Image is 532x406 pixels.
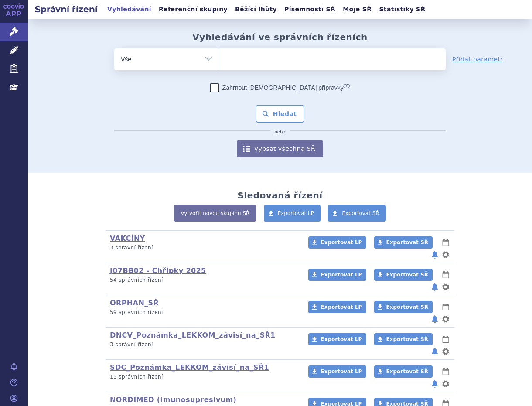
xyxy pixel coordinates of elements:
span: Exportovat SŘ [386,272,428,278]
a: Vypsat všechna SŘ [237,140,323,157]
a: ORPHAN_SŘ [110,299,159,307]
p: 13 správních řízení [110,373,297,381]
a: Běžící lhůty [232,3,280,15]
a: Statistiky SŘ [376,3,428,15]
button: lhůty [441,334,450,345]
span: Exportovat LP [321,368,362,375]
h2: Vyhledávání ve správních řízeních [192,32,368,42]
button: nastavení [441,249,450,260]
a: Exportovat SŘ [328,205,386,222]
a: Přidat parametr [452,55,503,64]
p: 54 správních řízení [110,276,297,284]
button: nastavení [441,379,450,389]
button: notifikace [430,379,439,389]
a: Exportovat LP [308,333,366,345]
button: lhůty [441,366,450,377]
button: nastavení [441,282,450,292]
span: Exportovat LP [321,304,362,310]
a: Referenční skupiny [156,3,230,15]
button: lhůty [441,237,450,248]
h2: Správní řízení [28,3,105,15]
i: nebo [270,130,290,135]
label: Zahrnout [DEMOGRAPHIC_DATA] přípravky [210,83,350,92]
a: Moje SŘ [340,3,374,15]
a: Exportovat LP [308,365,366,378]
p: 59 správních řízení [110,309,297,316]
span: Exportovat SŘ [342,210,379,216]
button: nastavení [441,314,450,324]
a: DNCV_Poznámka_LEKKOM_závisí_na_SŘ1 [110,331,276,339]
button: Hledat [256,105,305,123]
button: nastavení [441,346,450,357]
p: 3 správní řízení [110,341,297,348]
span: Exportovat SŘ [386,304,428,310]
a: SDC_Poznámka_LEKKOM_závisí_na_SŘ1 [110,363,269,372]
a: Písemnosti SŘ [282,3,338,15]
button: notifikace [430,346,439,357]
a: J07BB02 - Chřipky 2025 [110,266,206,275]
a: VAKCÍNY [110,234,145,242]
span: Exportovat SŘ [386,368,428,375]
a: Exportovat LP [308,236,366,249]
span: Exportovat LP [321,239,362,246]
abbr: (?) [344,83,350,89]
a: Vyhledávání [105,3,154,15]
p: 3 správní řízení [110,244,297,252]
button: notifikace [430,314,439,324]
span: Exportovat SŘ [386,336,428,342]
a: Exportovat SŘ [374,269,433,281]
span: Exportovat SŘ [386,239,428,246]
a: Vytvořit novou skupinu SŘ [174,205,256,222]
button: notifikace [430,249,439,260]
a: Exportovat SŘ [374,333,433,345]
button: notifikace [430,282,439,292]
button: lhůty [441,302,450,312]
h2: Sledovaná řízení [237,190,322,201]
span: Exportovat LP [321,272,362,278]
a: Exportovat SŘ [374,301,433,313]
button: lhůty [441,270,450,280]
a: NORDIMED (Imunosupresivum) [110,396,236,404]
a: Exportovat SŘ [374,365,433,378]
a: Exportovat LP [264,205,321,222]
a: Exportovat SŘ [374,236,433,249]
span: Exportovat LP [278,210,314,216]
span: Exportovat LP [321,336,362,342]
a: Exportovat LP [308,269,366,281]
a: Exportovat LP [308,301,366,313]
